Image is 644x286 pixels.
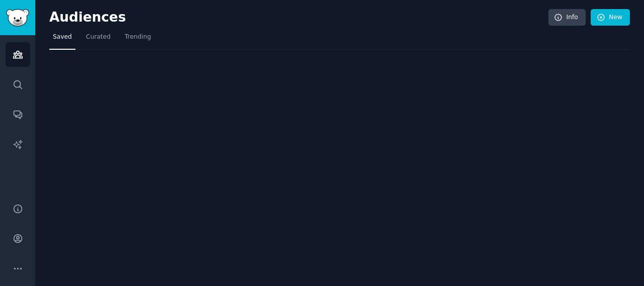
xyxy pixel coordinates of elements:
a: Info [548,9,586,26]
span: Curated [86,33,111,42]
a: Curated [83,29,114,50]
a: Trending [121,29,154,50]
a: New [591,9,630,26]
span: Trending [125,33,151,42]
img: GummySearch logo [6,9,29,27]
h2: Audiences [49,10,548,26]
span: Saved [53,33,72,42]
a: Saved [49,29,75,50]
